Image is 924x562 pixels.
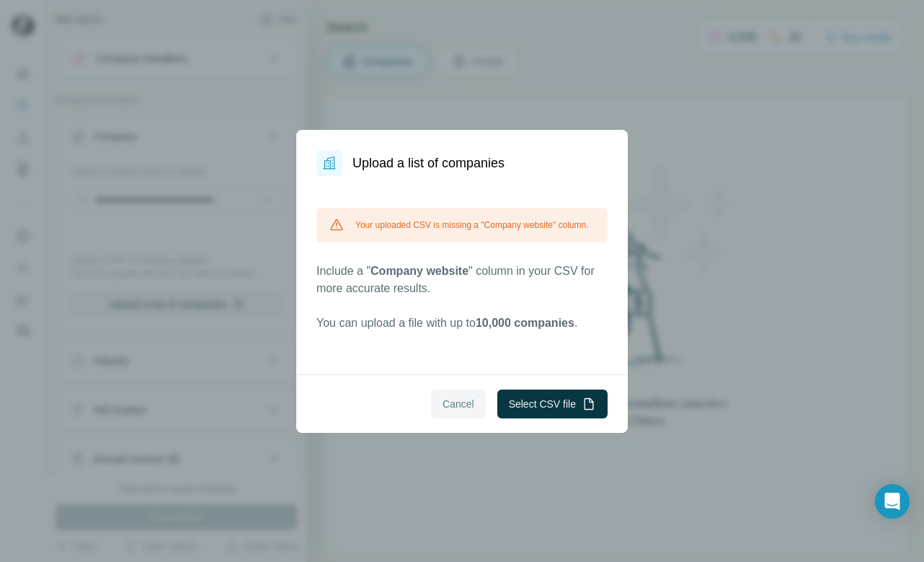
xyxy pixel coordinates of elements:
[352,153,505,173] h1: Upload a list of companies
[316,263,608,297] p: Include a " " column in your CSV for more accurate results.
[443,397,474,411] span: Cancel
[476,317,574,329] span: 10,000 companies
[875,484,910,519] div: Open Intercom Messenger
[497,390,608,418] button: Select CSV file
[370,265,468,277] span: Company website
[316,208,608,242] div: Your uploaded CSV is missing a "Company website" column.
[316,315,608,332] p: You can upload a file with up to .
[431,390,486,418] button: Cancel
